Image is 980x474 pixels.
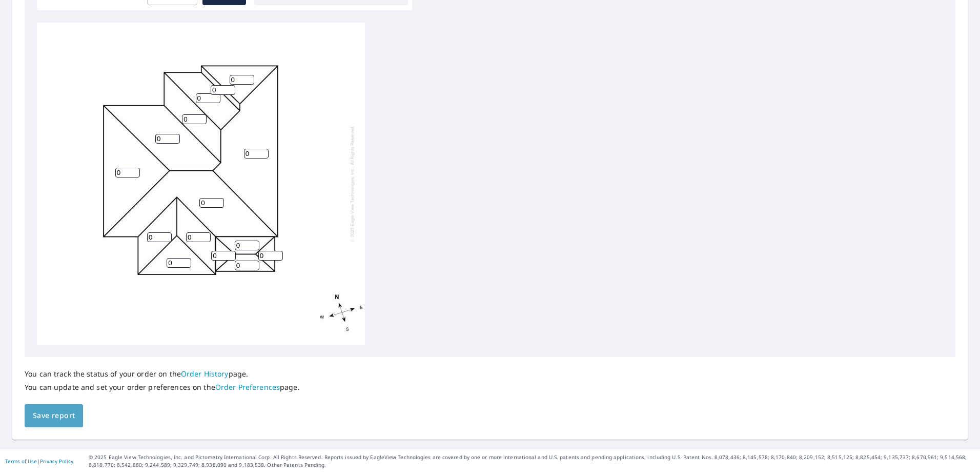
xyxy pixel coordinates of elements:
a: Order History [181,369,229,379]
a: Privacy Policy [40,458,73,465]
a: Order Preferences [215,382,280,392]
a: Terms of Use [5,458,37,465]
button: Save report [25,404,83,427]
span: Save report [33,409,75,422]
p: You can track the status of your order on the page. [25,369,300,379]
p: You can update and set your order preferences on the page. [25,383,300,392]
p: | [5,458,73,464]
p: © 2025 Eagle View Technologies, Inc. and Pictometry International Corp. All Rights Reserved. Repo... [89,453,975,469]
